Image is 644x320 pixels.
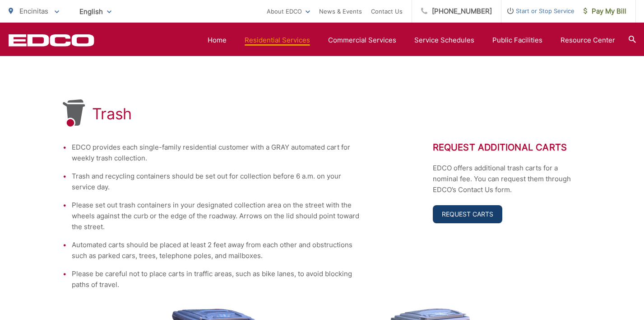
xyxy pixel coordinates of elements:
a: News & Events [319,6,362,17]
h2: Request Additional Carts [433,142,582,153]
li: Trash and recycling containers should be set out for collection before 6 a.m. on your service day. [72,171,361,193]
a: About EDCO [267,6,310,17]
p: EDCO offers additional trash carts for a nominal fee. You can request them through EDCO’s Contact... [433,163,582,195]
span: Encinitas [19,7,48,15]
a: Request Carts [433,205,502,223]
li: Automated carts should be placed at least 2 feet away from each other and obstructions such as pa... [72,240,361,261]
a: Contact Us [371,6,403,17]
li: Please be careful not to place carts in traffic areas, such as bike lanes, to avoid blocking path... [72,268,361,290]
a: Residential Services [245,35,310,46]
span: Pay My Bill [584,6,626,17]
a: EDCD logo. Return to the homepage. [9,34,94,47]
a: Public Facilities [492,35,542,46]
span: English [73,4,118,19]
a: Service Schedules [414,35,474,46]
a: Home [208,35,227,46]
a: Resource Center [561,35,615,46]
a: Commercial Services [328,35,396,46]
li: EDCO provides each single-family residential customer with a GRAY automated cart for weekly trash... [72,142,361,164]
h1: Trash [92,105,132,123]
li: Please set out trash containers in your designated collection area on the street with the wheels ... [72,200,361,232]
